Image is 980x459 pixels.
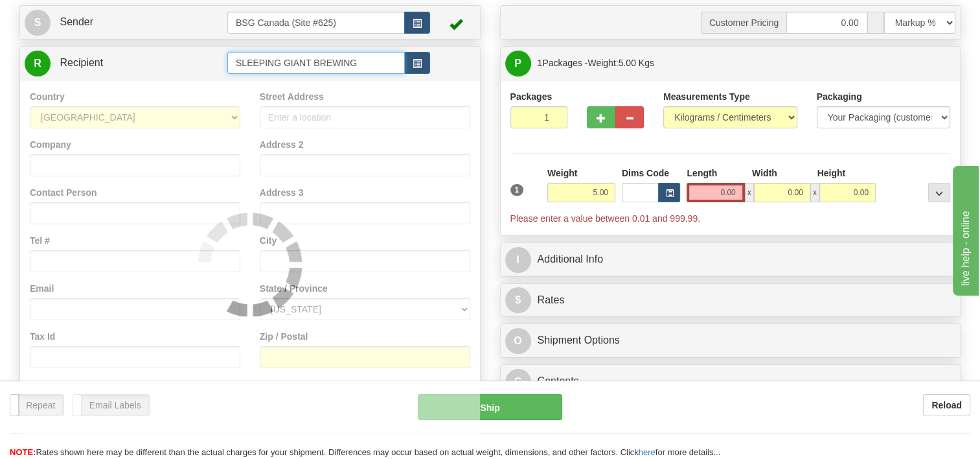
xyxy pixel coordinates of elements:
button: Reload [923,394,970,416]
button: Ship [418,394,562,420]
label: Length [687,167,717,180]
span: $ [505,287,531,313]
div: live help - online [10,8,120,23]
span: Sender [60,16,93,27]
label: Measurements Type [663,90,750,103]
a: R Recipient [25,50,205,76]
label: Weight [547,167,577,180]
a: $Rates [505,287,956,314]
span: Packages - [538,50,654,76]
div: ... [928,183,950,202]
span: Please enter a value between 0.01 and 999.99. [510,213,700,224]
label: Dims Code [622,167,669,180]
span: x [810,183,819,202]
input: Sender Id [227,12,405,34]
span: O [505,328,531,354]
a: IAdditional Info [505,246,956,273]
span: I [505,247,531,273]
a: S Sender [25,9,227,36]
label: Height [817,167,846,180]
span: 1 [538,58,543,68]
span: C [505,369,531,395]
span: P [505,51,531,76]
a: CContents [505,368,956,395]
a: P 1Packages -Weight:5.00 Kgs [505,50,956,76]
label: Width [752,167,777,180]
a: here [639,447,655,457]
span: x [745,183,754,202]
span: S [25,10,51,36]
iframe: chat widget [950,163,979,296]
img: loader.gif [198,213,302,316]
span: Customer Pricing [701,12,786,34]
a: OShipment Options [505,327,956,354]
span: 5.00 [619,58,636,68]
input: Recipient Id [227,52,405,74]
span: NOTE: [10,447,36,457]
span: R [25,51,51,76]
span: Weight: [587,58,654,68]
label: Packages [510,90,553,103]
label: Packaging [817,90,862,103]
span: Kgs [639,58,654,68]
span: Recipient [60,57,103,68]
span: 1 [510,184,524,196]
b: Reload [931,400,962,410]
